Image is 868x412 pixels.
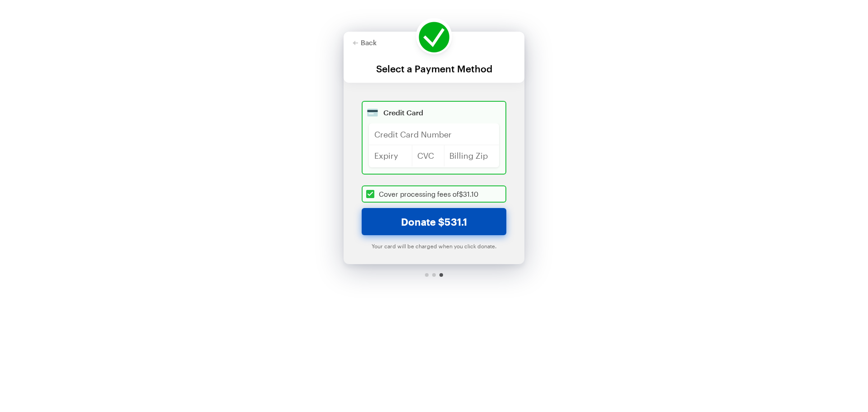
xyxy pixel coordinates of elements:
[449,153,494,164] iframe: Secure postal code input frame
[417,153,439,164] iframe: Secure CVC input frame
[353,39,377,46] button: Back
[353,63,515,74] div: Select a Payment Method
[374,153,407,164] iframe: Secure expiration date input frame
[362,208,506,235] button: Donate $531.1
[374,132,494,142] iframe: Secure card number input frame
[383,109,499,116] div: Credit Card
[362,242,506,250] div: Your card will be charged when you click donate.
